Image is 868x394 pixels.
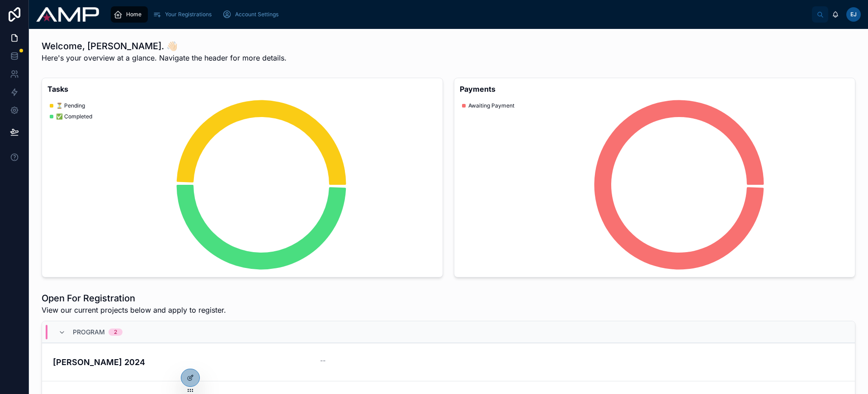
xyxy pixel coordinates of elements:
[42,52,287,63] span: Here's your overview at a glance. Navigate the header for more details.
[114,328,117,336] div: 2
[36,7,99,22] img: App logo
[56,113,92,120] span: ✅ Completed
[165,11,212,18] span: Your Registrations
[235,11,278,18] span: Account Settings
[460,98,849,272] div: chart
[47,84,437,94] strong: Tasks
[850,11,857,18] span: EJ
[320,356,325,365] span: --
[53,356,309,368] h4: [PERSON_NAME] 2024
[126,11,142,18] span: Home
[56,102,85,109] span: ⏳ Pending
[106,5,812,24] div: scrollable content
[42,40,287,52] h1: Welcome, [PERSON_NAME]. 👋🏻
[42,305,226,315] span: View our current projects below and apply to register.
[460,84,849,94] strong: Payments
[150,6,218,23] a: Your Registrations
[220,6,285,23] a: Account Settings
[42,292,226,305] h1: Open For Registration
[42,343,855,381] a: [PERSON_NAME] 2024--
[111,6,148,23] a: Home
[73,328,105,337] span: Program
[468,102,514,109] span: Awaiting Payment
[47,98,437,272] div: chart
